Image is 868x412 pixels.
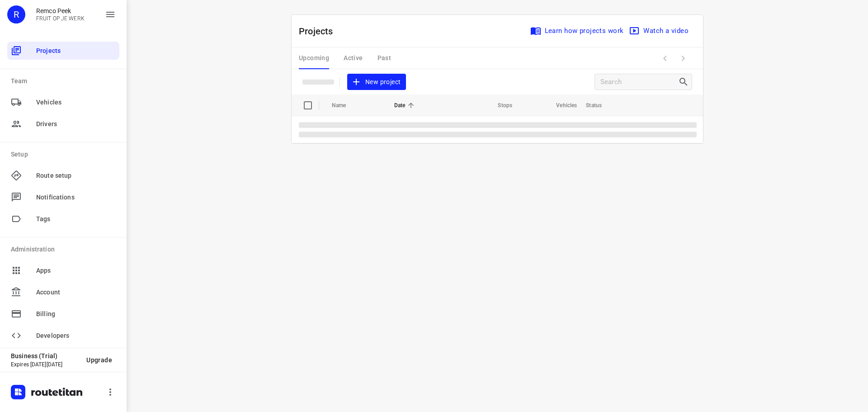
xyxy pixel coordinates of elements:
div: Apps [7,261,119,279]
span: Developers [36,331,116,341]
span: Name [332,100,358,111]
div: Route setup [7,166,119,185]
span: Apps [36,266,116,275]
span: Vehicles [544,100,577,111]
p: Team [11,76,119,86]
span: Stops [486,100,512,111]
p: Setup [11,150,119,159]
p: FRUIT OP JE WERK [36,15,85,22]
span: Drivers [36,119,116,129]
span: Tags [36,214,116,224]
p: Expires [DATE][DATE] [11,361,79,368]
span: Projects [36,46,116,56]
div: Vehicles [7,93,119,111]
p: Projects [299,24,340,38]
div: Search [678,76,692,87]
span: Next Page [674,49,692,67]
div: Account [7,283,119,301]
button: Upgrade [79,352,119,368]
span: Vehicles [36,98,116,107]
span: Notifications [36,193,116,202]
span: Route setup [36,171,116,180]
span: Previous Page [656,49,674,67]
div: Tags [7,210,119,228]
span: Date [394,100,417,111]
div: Developers [7,327,119,345]
span: New project [353,76,401,88]
div: R [7,5,25,24]
span: Upgrade [86,356,112,364]
span: Status [586,100,613,111]
div: Drivers [7,115,119,133]
span: Billing [36,309,116,319]
div: Projects [7,42,119,60]
p: Remco Peek [36,7,85,14]
div: Billing [7,305,119,323]
button: New project [347,74,406,90]
input: Search projects [600,75,678,89]
p: Administration [11,245,119,254]
div: Notifications [7,188,119,206]
span: Account [36,288,116,297]
p: Business (Trial) [11,352,79,360]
